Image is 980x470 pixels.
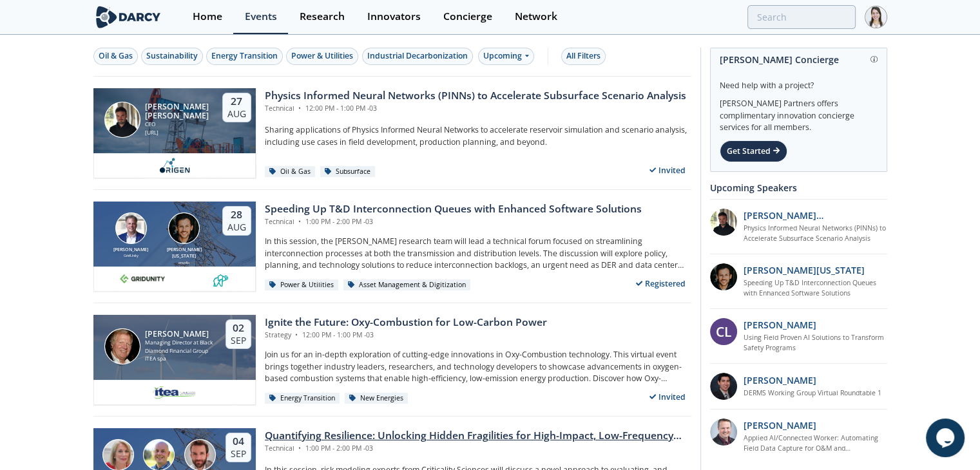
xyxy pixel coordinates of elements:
div: Invited [644,389,691,405]
div: Oil & Gas [99,50,133,62]
button: All Filters [561,48,606,65]
img: 257d1208-f7de-4aa6-9675-f79dcebd2004 [710,418,737,446]
div: Power & Utilities [291,50,353,62]
div: Upcoming Speakers [710,176,887,199]
div: Need help with a project? [720,71,878,91]
div: [PERSON_NAME] [145,330,214,339]
div: Sustainability [146,50,198,62]
div: Subsurface [320,166,376,178]
p: [PERSON_NAME] [744,373,816,387]
button: Power & Utilities [286,48,358,65]
a: Speeding Up T&D Interconnection Queues with Enhanced Software Solutions [744,278,887,299]
div: Concierge [443,12,492,22]
div: 02 [231,322,246,335]
div: Speeding Up T&D Interconnection Queues with Enhanced Software Solutions [265,202,642,217]
div: Managing Director at Black Diamond Financial Group [145,339,214,355]
div: [URL] [145,129,211,137]
div: Home [193,12,222,22]
div: Energy Transition [265,393,340,404]
p: [PERSON_NAME][US_STATE] [744,263,865,277]
div: Invited [644,162,691,178]
div: [PERSON_NAME] Partners offers complimentary innovation concierge services for all members. [720,91,878,134]
img: 336b6de1-6040-4323-9c13-5718d9811639 [213,271,229,287]
img: Brian Fitzsimons [115,212,147,244]
div: ITEA spa [145,355,214,363]
div: Ignite the Future: Oxy-Combustion for Low-Carbon Power [265,315,547,330]
p: [PERSON_NAME] [744,318,816,332]
a: Applied AI/Connected Worker: Automating Field Data Capture for O&M and Construction [744,433,887,454]
div: Get Started [720,140,787,162]
img: Profile [865,6,887,28]
img: origen.ai.png [155,158,193,173]
div: Events [245,12,277,22]
img: 47e0ea7c-5f2f-49e4-bf12-0fca942f69fc [710,373,737,400]
div: Aug [227,108,246,120]
input: Advanced Search [747,5,856,29]
p: Join us for an in-depth exploration of cutting-edge innovations in Oxy-Combustion technology. Thi... [265,349,691,384]
div: 04 [231,435,246,448]
div: Quantifying Resilience: Unlocking Hidden Fragilities for High-Impact, Low-Frequency (HILF) Event ... [265,428,691,444]
a: DERMS Working Group Virtual Roundtable 1 [744,388,881,399]
div: 28 [227,209,246,221]
div: Sep [231,448,246,460]
p: [PERSON_NAME] [PERSON_NAME] [744,209,887,222]
div: Upcoming [478,48,534,65]
div: Asset Management & Digitization [343,279,471,291]
div: Network [515,12,557,22]
button: Energy Transition [206,48,283,65]
button: Oil & Gas [93,48,138,65]
span: • [296,217,303,226]
a: Brian Fitzsimons [PERSON_NAME] GridUnity Luigi Montana [PERSON_NAME][US_STATE] envelio 28 Aug Spe... [93,202,691,292]
img: Ruben Rodriguez Torrado [104,102,140,138]
img: 10e008b0-193f-493d-a134-a0520e334597 [120,271,165,287]
div: Technical 1:00 PM - 2:00 PM -03 [265,217,642,227]
div: [PERSON_NAME] [111,247,151,254]
div: Registered [630,276,691,292]
a: Using Field Proven AI Solutions to Transform Safety Programs [744,333,887,353]
div: [PERSON_NAME] [PERSON_NAME] [145,102,211,120]
img: Luigi Montana [168,212,200,244]
div: New Energies [345,393,408,404]
p: In this session, the [PERSON_NAME] research team will lead a technical forum focused on streamlin... [265,236,691,271]
img: logo-wide.svg [93,6,164,28]
a: Patrick Imeson [PERSON_NAME] Managing Director at Black Diamond Financial Group ITEA spa 02 Sep I... [93,315,691,405]
div: Power & Utilities [265,279,339,291]
button: Industrial Decarbonization [362,48,473,65]
span: • [296,444,303,453]
div: GridUnity [111,253,151,258]
div: Innovators [367,12,421,22]
div: CEO [145,120,211,129]
span: • [293,330,300,339]
div: [PERSON_NAME][US_STATE] [164,247,204,260]
div: Sep [231,335,246,346]
img: information.svg [870,56,878,63]
div: Research [300,12,345,22]
p: [PERSON_NAME] [744,418,816,432]
div: Physics Informed Neural Networks (PINNs) to Accelerate Subsurface Scenario Analysis [265,88,686,104]
img: 1b183925-147f-4a47-82c9-16eeeed5003c [710,263,737,290]
div: Energy Transition [211,50,278,62]
div: 27 [227,95,246,108]
a: Physics Informed Neural Networks (PINNs) to Accelerate Subsurface Scenario Analysis [744,223,887,244]
div: All Filters [566,50,600,62]
img: Patrick Imeson [104,328,140,364]
div: [PERSON_NAME] Concierge [720,48,878,71]
button: Sustainability [141,48,203,65]
div: Aug [227,221,246,233]
div: CL [710,318,737,345]
img: 20112e9a-1f67-404a-878c-a26f1c79f5da [710,209,737,236]
a: Ruben Rodriguez Torrado [PERSON_NAME] [PERSON_NAME] CEO [URL] 27 Aug Physics Informed Neural Netw... [93,88,691,178]
div: envelio [164,260,204,265]
div: Oil & Gas [265,166,316,178]
iframe: chat widget [926,418,967,457]
div: Strategy 12:00 PM - 1:00 PM -03 [265,330,547,341]
span: • [296,104,303,113]
div: Technical 12:00 PM - 1:00 PM -03 [265,104,686,114]
p: Sharing applications of Physics Informed Neural Networks to accelerate reservoir simulation and s... [265,124,691,148]
img: e2203200-5b7a-4eed-a60e-128142053302 [152,384,197,400]
div: Technical 1:00 PM - 2:00 PM -03 [265,444,691,454]
div: Industrial Decarbonization [367,50,468,62]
